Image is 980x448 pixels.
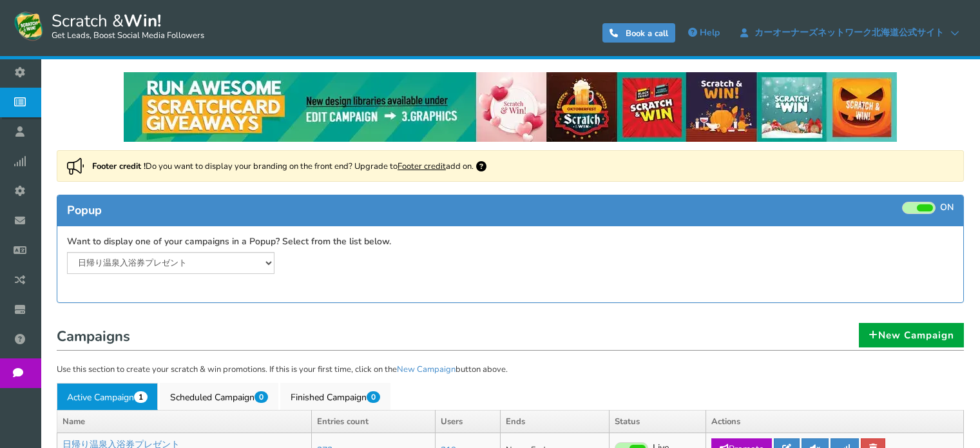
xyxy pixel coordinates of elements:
th: Status [610,410,706,433]
span: 0 [367,391,380,403]
a: Finished Campaign [280,383,390,410]
a: Scratch &Win! Get Leads, Boost Social Media Followers [13,10,204,42]
strong: Footer credit ! [92,161,146,172]
a: New Campaign [397,364,456,375]
a: Help [682,23,726,43]
span: Scratch & [45,10,204,42]
th: Users [436,410,501,433]
span: カーオーナーズネットワーク北海道公式サイト [748,28,950,38]
a: Scheduled Campaign [160,383,278,410]
span: 0 [255,391,268,403]
p: Use this section to create your scratch & win promotions. If this is your first time, click on th... [57,364,964,376]
span: 1 [134,391,148,403]
strong: Win! [124,10,161,32]
th: Ends [501,410,610,433]
span: Help [700,26,720,39]
img: festival-poster-2020.webp [124,72,897,142]
label: Want to display one of your campaigns in a Popup? Select from the list below. [67,236,391,248]
a: New Campaign [859,323,964,347]
span: Popup [67,202,102,218]
a: Footer credit [398,161,446,172]
span: ON [940,202,954,214]
th: Name [57,410,312,433]
div: Do you want to display your branding on the front end? Upgrade to add on. [57,150,964,182]
a: Book a call [602,23,675,43]
h1: Campaigns [57,325,964,351]
a: Active Campaign [57,383,158,410]
span: Book a call [626,28,668,39]
th: Entries count [311,410,435,433]
th: Actions [706,410,964,433]
img: Scratch and Win [13,10,45,42]
small: Get Leads, Boost Social Media Followers [52,31,204,41]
